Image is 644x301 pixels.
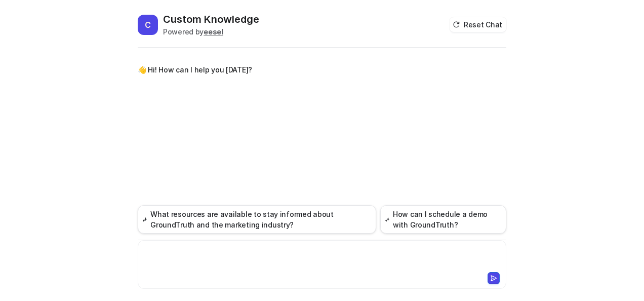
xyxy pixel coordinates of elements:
[138,15,158,35] span: C
[380,205,506,234] button: How can I schedule a demo with GroundTruth?
[163,12,259,26] h2: Custom Knowledge
[163,26,259,37] div: Powered by
[450,17,506,32] button: Reset Chat
[138,205,376,234] button: What resources are available to stay informed about GroundTruth and the marketing industry?
[204,27,223,36] b: eesel
[138,64,252,76] p: 👋 Hi! How can I help you [DATE]?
